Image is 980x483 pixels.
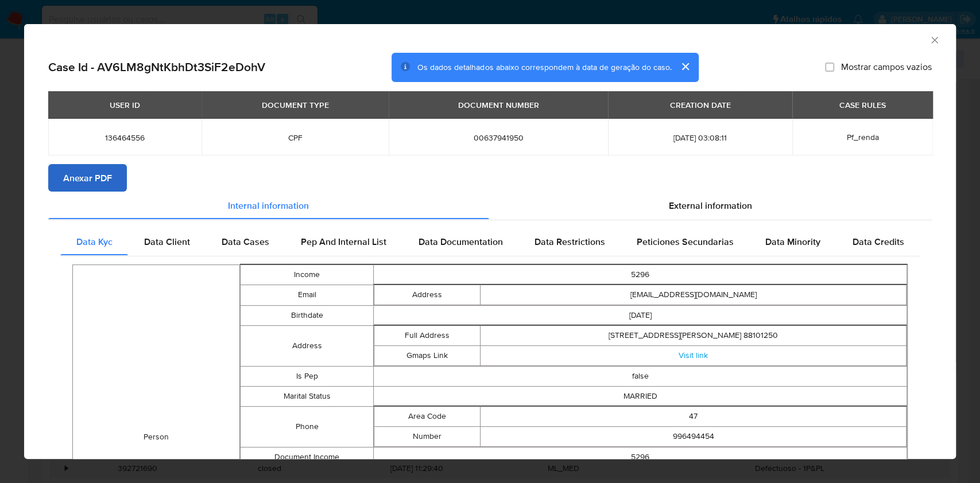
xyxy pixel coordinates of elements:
[374,386,907,406] td: MARRIED
[240,447,373,467] td: Document Income
[832,95,893,115] div: CASE RULES
[144,235,190,248] span: Data Client
[671,53,699,80] button: cerrar
[48,60,265,75] h2: Case Id - AV6LM8gNtKbhDt3SiF2eDohV
[679,349,708,361] a: Visit link
[240,305,373,325] td: Birthdate
[663,95,737,115] div: CREATION DATE
[374,406,481,426] td: Area Code
[765,235,820,248] span: Data Minority
[534,235,605,248] span: Data Restrictions
[240,366,373,386] td: Is Pep
[374,325,481,345] td: Full Address
[929,34,939,45] button: Fechar a janela
[402,133,594,143] span: 00637941950
[24,24,956,459] div: closure-recommendation-modal
[240,386,373,406] td: Marital Status
[48,192,932,219] div: Detailed info
[825,63,834,72] input: Mostrar campos vazios
[222,235,269,248] span: Data Cases
[374,447,907,467] td: 5296
[240,406,373,447] td: Phone
[852,235,904,248] span: Data Credits
[240,325,373,366] td: Address
[374,366,907,386] td: false
[228,198,309,212] span: Internal information
[374,264,907,285] td: 5296
[76,235,113,248] span: Data Kyc
[60,228,920,255] div: Detailed internal info
[103,95,147,115] div: USER ID
[63,165,112,190] span: Anexar PDF
[481,325,907,345] td: [STREET_ADDRESS][PERSON_NAME] 88101250
[841,61,932,73] span: Mostrar campos vazios
[417,61,671,73] span: Os dados detalhados abaixo correspondem à data de geração do caso.
[418,235,502,248] span: Data Documentation
[374,285,481,305] td: Address
[481,426,907,446] td: 996494454
[240,285,373,305] td: Email
[301,235,386,248] span: Pep And Internal List
[374,345,481,365] td: Gmaps Link
[846,131,878,143] span: Pf_renda
[622,133,779,143] span: [DATE] 03:08:11
[481,406,907,426] td: 47
[215,133,375,143] span: CPF
[62,133,188,143] span: 136464556
[240,264,373,285] td: Income
[255,95,336,115] div: DOCUMENT TYPE
[481,285,907,305] td: [EMAIL_ADDRESS][DOMAIN_NAME]
[451,95,545,115] div: DOCUMENT NUMBER
[637,235,734,248] span: Peticiones Secundarias
[48,164,127,192] button: Anexar PDF
[374,305,907,325] td: [DATE]
[669,198,752,212] span: External information
[374,426,481,446] td: Number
